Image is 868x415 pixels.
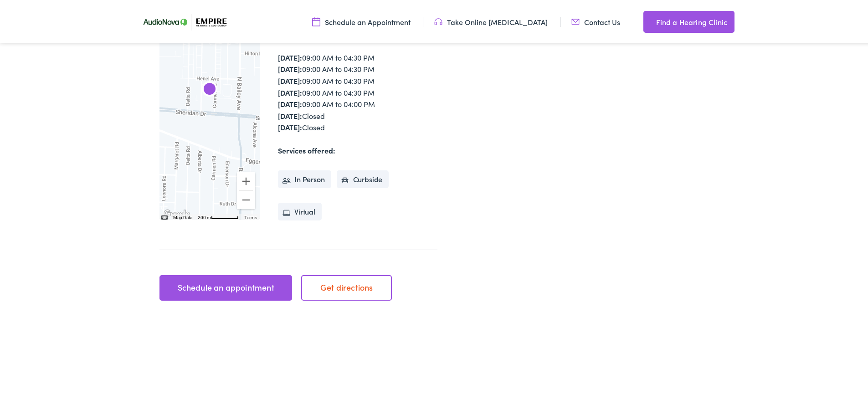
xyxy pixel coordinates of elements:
[312,15,411,25] a: Schedule an Appointment
[198,213,211,218] span: 200 m
[195,212,241,218] button: Map Scale: 200 m per 57 pixels
[278,50,437,132] div: 09:00 AM to 04:30 PM 09:00 AM to 04:30 PM 09:00 AM to 04:30 PM 09:00 AM to 04:30 PM 09:00 AM to 0...
[237,189,255,207] button: Zoom out
[278,86,302,96] strong: [DATE]:
[173,213,192,219] button: Map Data
[159,273,292,299] a: Schedule an appointment
[161,213,168,219] button: Keyboard shortcuts
[162,206,192,218] img: Google
[301,273,392,299] a: Get directions
[278,74,302,84] strong: [DATE]:
[199,77,221,99] div: AudioNova
[643,9,734,31] a: Find a Hearing Clinic
[278,97,302,107] strong: [DATE]:
[278,120,302,130] strong: [DATE]:
[162,206,192,218] a: Open this area in Google Maps (opens a new window)
[434,15,442,25] img: utility icon
[434,15,548,25] a: Take Online [MEDICAL_DATA]
[278,109,302,119] strong: [DATE]:
[237,170,255,189] button: Zoom in
[571,15,620,25] a: Contact Us
[278,62,302,72] strong: [DATE]:
[278,51,302,61] strong: [DATE]:
[643,15,652,26] img: utility icon
[244,213,257,218] a: Terms (opens in new tab)
[278,201,322,219] li: Virtual
[278,143,335,154] strong: Services offered:
[278,169,331,187] li: In Person
[571,15,580,25] img: utility icon
[312,15,320,25] img: utility icon
[337,169,389,187] li: Curbside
